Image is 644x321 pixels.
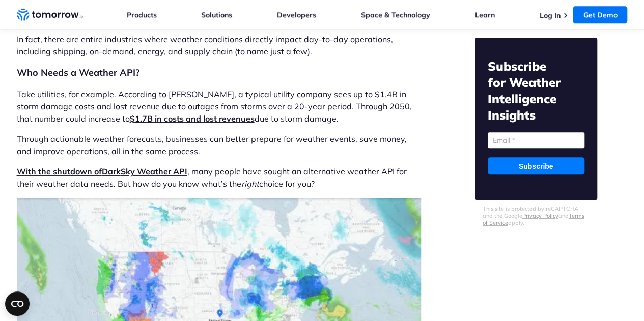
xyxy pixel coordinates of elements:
[573,6,627,23] a: Get Demo
[277,10,316,19] a: Developers
[475,10,495,19] a: Learn
[130,113,255,124] a: $1.7B in costs and lost revenues
[483,213,584,227] a: Terms of Service
[361,10,430,19] a: Space & Technology
[127,10,157,19] a: Products
[483,206,590,227] p: This site is protected by reCAPTCHA and the Google and apply.
[17,88,421,125] p: Take utilities, for example. According to [PERSON_NAME], a typical utility company sees up to $1....
[522,213,558,220] a: Privacy Policy
[102,166,121,177] b: Dark
[17,7,83,22] a: Home link
[17,133,421,157] p: Through actionable weather forecasts, businesses can better prepare for weather events, save mone...
[241,179,259,189] i: right
[539,11,560,20] a: Log In
[488,133,584,149] input: Email *
[488,59,584,124] h2: Subscribe for Weather Intelligence Insights
[201,10,232,19] a: Solutions
[17,66,421,80] h2: Who Needs a Weather API?
[17,166,187,177] a: With the shutdown ofDarkSky Weather API
[5,291,30,316] button: Open CMP widget
[17,33,421,57] p: In fact, there are entire industries where weather conditions directly impact day-to-day operatio...
[17,165,421,190] p: , many people have sought an alternative weather API for their weather data needs. But how do you...
[17,166,121,177] span: With the shutdown of
[488,158,584,175] input: Subscribe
